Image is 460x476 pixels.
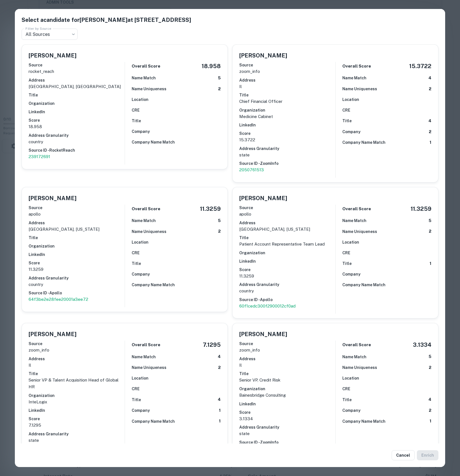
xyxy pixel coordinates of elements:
h6: 2 [429,407,431,414]
h6: Source ID - ZoomInfo [239,160,335,167]
h6: Organization [239,386,335,392]
p: state [239,430,335,437]
h6: Source ID - Apollo [239,297,335,303]
h6: CRE [342,250,350,256]
p: 3.1334 [239,415,335,422]
h6: Title [342,118,352,124]
h6: Location [342,375,359,381]
p: Patient Account Representative Team Lead [239,241,335,248]
h5: Select a candidate for [PERSON_NAME] at [STREET_ADDRESS] [22,16,438,24]
a: 239172691 [29,153,125,160]
h6: Organization [239,107,335,113]
h6: 5 [429,353,431,360]
h6: 4 [218,353,221,360]
h6: Address Granularity [29,275,125,281]
label: Filter by Source [25,26,51,31]
p: country [29,138,125,145]
h6: Location [132,375,148,381]
p: il [239,362,335,369]
p: 18.958 [29,123,125,130]
h6: Organization [29,100,125,107]
h6: Name Uniqueness [342,364,377,371]
h6: 2 [218,364,221,371]
h6: Company Name Match [132,418,175,424]
h6: Name Match [132,75,156,81]
h6: Title [29,92,125,98]
h6: CRE [342,107,350,113]
a: 2050761513 [239,167,335,173]
h6: CRE [132,107,140,113]
h5: [PERSON_NAME] [239,330,287,338]
h5: 18.958 [202,62,221,70]
p: 11.3259 [29,266,125,273]
p: il [239,83,335,90]
a: 60f1cedc300f2900012cf0ad [239,303,335,309]
iframe: Chat Widget [432,431,460,458]
h6: Name Match [132,354,156,360]
h6: 4 [428,396,431,403]
h6: CRE [132,250,140,256]
div: All Sources [22,29,78,40]
p: zoom_info [239,68,335,75]
p: country [29,281,125,288]
h6: Title [342,260,352,267]
h6: 1 [429,260,431,267]
h6: Address [239,77,335,83]
button: Cancel [392,450,415,460]
h6: Company [132,271,150,277]
h6: 2 [429,228,431,235]
h6: Company [342,271,361,277]
h6: 1 [219,418,221,424]
h6: 2 [218,228,221,235]
p: state [29,437,125,444]
h6: Overall Score [342,342,371,348]
h6: Company [342,129,361,135]
h6: Address Granularity [29,431,125,437]
h6: Company Name Match [132,139,175,145]
h6: Score [239,267,335,273]
h6: 5 [429,218,431,224]
h5: 3.1334 [413,341,431,349]
h6: Name Uniqueness [132,86,166,92]
p: Bainesbridge Consulting [239,392,335,399]
h6: 1 [219,407,221,414]
h6: Source [239,62,335,68]
h6: Source [29,341,125,347]
p: apollo [239,211,335,218]
h6: Location [342,239,359,245]
h6: Title [239,235,335,241]
h5: 15.3722 [409,62,431,70]
h6: CRE [342,386,350,392]
h6: Title [342,397,352,403]
h6: Score [29,260,125,266]
h6: Source [29,62,125,68]
h6: Address [29,356,125,362]
h5: [PERSON_NAME] [239,194,287,202]
h6: Score [239,409,335,415]
h6: Source ID - Apollo [29,290,125,296]
h6: 1 [429,418,431,424]
h6: Address [29,77,125,83]
h6: Company [342,407,361,413]
p: apollo [29,211,125,218]
h6: LinkedIn [239,401,335,407]
h6: 2 [218,86,221,92]
h6: Name Match [342,354,366,360]
h6: 2 [429,129,431,135]
p: [GEOGRAPHIC_DATA], [US_STATE] [239,226,335,233]
h6: Title [132,260,141,267]
h6: Address Granularity [29,132,125,138]
h6: 2 [429,364,431,371]
h6: Source [239,341,335,347]
h6: 2 [429,86,431,92]
h6: Organization [29,243,125,249]
h6: Name Uniqueness [132,228,166,235]
h6: Title [29,371,125,377]
h6: Title [239,371,335,377]
h6: CRE [132,386,140,392]
h6: Name Match [132,218,156,224]
h6: Location [342,96,359,103]
h5: [PERSON_NAME] [239,51,287,60]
